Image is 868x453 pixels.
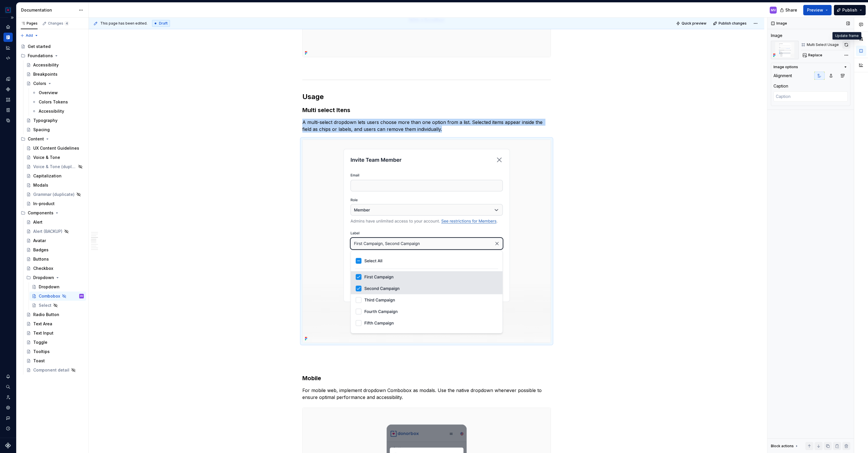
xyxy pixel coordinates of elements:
button: Search ⌘K [3,382,13,391]
div: Breakpoints [33,71,58,77]
a: Typography [24,116,86,125]
div: Content [28,136,44,142]
button: Expand sidebar [8,14,16,22]
a: Checkbox [24,264,86,273]
a: Select [29,301,86,310]
div: Colors Tokens [39,99,68,105]
div: Voice & Tone [33,155,60,160]
a: Text Area [24,319,86,328]
div: Dropdown [39,284,60,290]
span: 4 [64,21,69,26]
div: Radio Button [33,312,59,318]
a: Accessibility [24,60,86,70]
div: Dropdown [33,275,54,281]
a: Component detail [24,365,86,375]
div: Dropdown [24,273,86,282]
a: Toggle [24,338,86,347]
div: Image [771,33,782,38]
div: MV [80,293,83,299]
a: Analytics [3,43,13,52]
span: Share [785,7,797,13]
div: Get started [28,44,51,49]
a: Design tokens [3,74,13,83]
a: Grammar (duplicate) [24,190,86,199]
img: abf3a345-8d5a-4311-b90c-f850b42a0fde.png [771,41,799,59]
a: In-product [24,199,86,208]
img: 17077652-375b-4f2c-92b0-528c72b71ea0.png [5,7,12,14]
button: Publish changes [711,19,749,27]
div: Block actions [771,444,794,448]
div: Multi Select Usage [807,42,839,47]
button: Replace [801,51,825,59]
a: Code automation [3,53,13,63]
div: Colors [33,81,46,86]
a: Toast [24,356,86,365]
p: For mobile web, implement dropdown Combobox as modals. Use the native dropdown whenever possible ... [302,387,551,401]
button: Quick preview [674,19,709,27]
div: Documentation [3,33,13,42]
h3: Multi select Itens [302,106,551,114]
strong: Usage [302,92,324,101]
span: Preview [807,7,823,13]
div: Text Area [33,321,52,327]
a: Assets [3,95,13,104]
div: Home [3,22,13,31]
svg: Supernova Logo [5,443,11,448]
div: Page tree [18,42,86,375]
div: Alert [33,219,42,225]
a: Get started [18,42,86,51]
div: Update frame [832,32,861,40]
div: Overview [39,90,58,96]
div: Avatar [33,238,46,244]
button: Notifications [3,372,13,381]
div: Typography [33,118,58,123]
span: This page has been edited. [100,21,147,26]
a: Breakpoints [24,70,86,79]
div: Alert (BACKUP) [33,229,62,234]
a: Radio Button [24,310,86,319]
div: Combobox [39,293,60,299]
div: Capitalization [33,173,62,179]
a: Alert (BACKUP) [24,227,86,236]
div: Components [18,208,86,218]
div: Content [18,134,86,144]
div: Pages [21,21,38,26]
div: Caption [773,83,788,89]
a: ComboboxMV [29,292,86,301]
h3: Mobile [302,374,551,382]
a: Components [3,85,13,94]
div: Components [28,210,53,216]
a: Tooltips [24,347,86,356]
button: Contact support [3,413,13,423]
div: Image options [773,65,798,69]
a: Settings [3,403,13,412]
button: Preview [803,5,832,15]
a: Buttons [24,255,86,264]
a: Avatar [24,236,86,245]
span: Publish changes [719,21,747,26]
img: abf3a345-8d5a-4311-b90c-f850b42a0fde.png [303,140,551,343]
a: Dropdown [29,282,86,292]
a: UX Content Guidelines [24,144,86,153]
div: Component detail [33,367,69,373]
a: Accessibility [29,107,86,116]
a: Alert [24,218,86,227]
button: Share [777,5,801,15]
div: Changes [48,21,69,26]
a: Capitalization [24,171,86,181]
button: Image options [773,65,848,69]
a: Data sources [3,116,13,125]
a: Text Input [24,328,86,338]
a: Storybook stories [3,105,13,115]
div: Spacing [33,127,50,133]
